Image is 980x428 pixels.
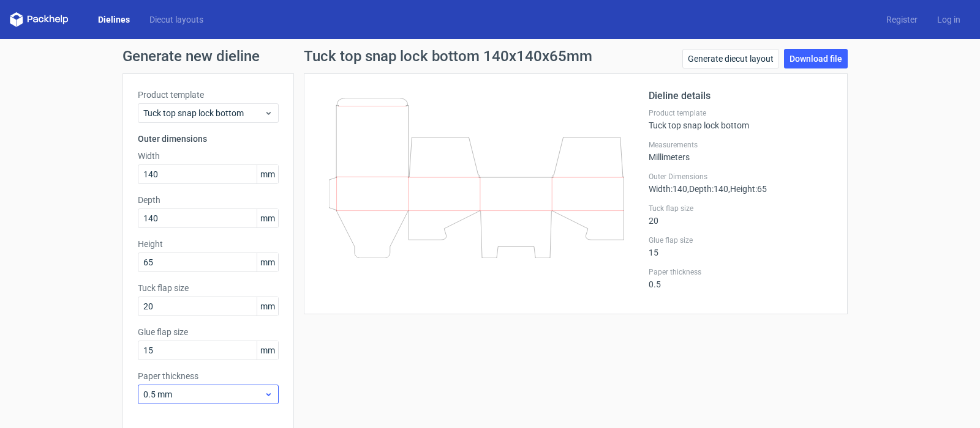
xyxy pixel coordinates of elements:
span: mm [257,253,278,271]
label: Glue flap size [649,235,832,245]
a: Download file [784,49,848,68]
div: 15 [649,235,832,257]
label: Depth [138,194,279,206]
div: Millimeters [649,140,832,162]
label: Height [138,238,279,250]
div: 0.5 [649,267,832,289]
span: mm [257,209,278,227]
label: Product template [138,89,279,101]
label: Outer Dimensions [649,172,832,182]
a: Register [876,13,927,26]
label: Product template [649,108,832,118]
span: Tuck top snap lock bottom [143,107,264,119]
label: Tuck flap size [138,282,279,294]
a: Dielines [88,13,140,26]
div: Tuck top snap lock bottom [649,108,832,130]
a: Log in [927,13,970,26]
label: Paper thickness [649,267,832,277]
h3: Outer dimensions [138,133,279,145]
span: mm [257,341,278,360]
label: Measurements [649,140,832,150]
span: , Depth : 140 [687,184,728,194]
span: mm [257,165,278,183]
label: Tuck flap size [649,204,832,213]
label: Glue flap size [138,326,279,338]
h1: Generate new dieline [123,49,858,64]
label: Width [138,150,279,162]
span: 0.5 mm [143,388,264,400]
span: , Height : 65 [728,184,767,194]
label: Paper thickness [138,370,279,382]
a: Diecut layouts [140,13,213,26]
div: 20 [649,204,832,226]
span: Width : 140 [649,184,687,194]
span: mm [257,297,278,315]
h2: Dieline details [649,89,832,103]
a: Generate diecut layout [682,49,779,68]
h1: Tuck top snap lock bottom 140x140x65mm [304,49,592,64]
